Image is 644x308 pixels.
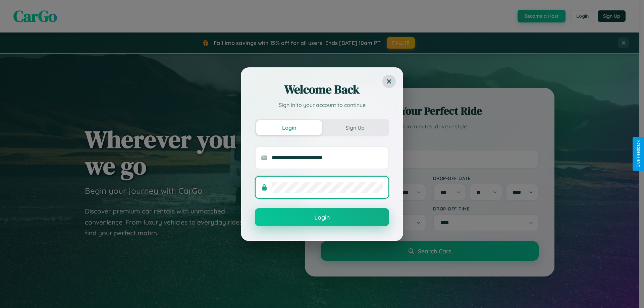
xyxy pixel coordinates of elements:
button: Login [256,120,322,135]
p: Sign in to your account to continue [255,101,389,109]
button: Sign Up [322,120,388,135]
button: Login [255,208,389,226]
div: Give Feedback [636,140,641,168]
h2: Welcome Back [255,81,389,98]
